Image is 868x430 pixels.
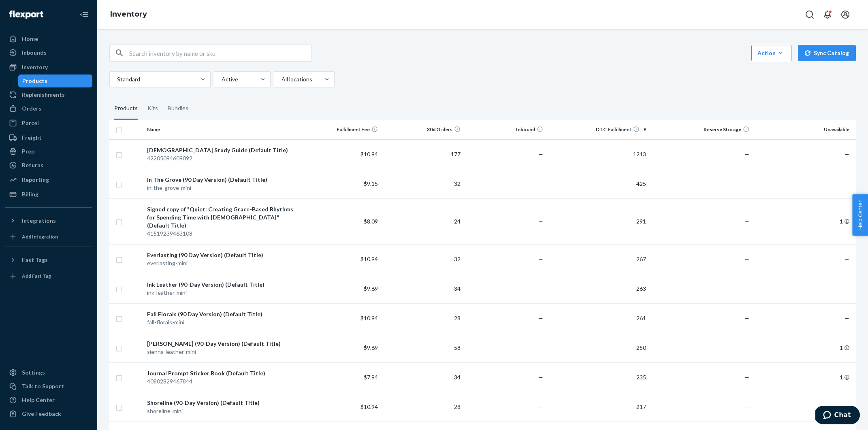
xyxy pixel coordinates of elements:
[381,362,464,392] td: 34
[546,274,650,303] td: 263
[538,315,543,321] span: —
[5,366,92,379] a: Settings
[819,6,836,23] button: Open notifications
[22,382,64,390] div: Talk to Support
[757,49,785,57] div: Action
[22,49,47,57] div: Inbounds
[546,303,650,333] td: 261
[5,230,92,243] a: Add Integration
[538,180,543,187] span: —
[5,145,92,158] a: Prep
[22,396,55,404] div: Help Center
[744,218,749,225] span: —
[845,285,849,292] span: —
[744,374,749,381] span: —
[360,151,378,158] span: $10.94
[753,198,856,244] td: 1
[845,315,849,321] span: —
[744,315,749,321] span: —
[221,75,222,83] input: Active
[837,6,853,23] button: Open account menu
[649,120,753,139] th: Reserve Storage
[18,75,93,87] a: Products
[22,176,49,184] div: Reporting
[381,139,464,169] td: 177
[5,61,92,74] a: Inventory
[845,180,849,187] span: —
[104,3,154,26] ol: breadcrumbs
[815,406,860,426] iframe: Opens a widget where you can chat to one of our agents
[5,253,92,266] button: Fast Tags
[5,270,92,283] a: Add Fast Tag
[147,399,295,407] div: Shoreline (90-Day Version) (Default Title)
[845,255,849,262] span: —
[147,176,295,184] div: In The Grove (90 Day Version) (Default Title)
[5,159,92,172] a: Returns
[546,169,650,198] td: 425
[798,45,856,61] button: Sync Catalog
[147,289,295,297] div: ink-leather-mini
[147,154,295,162] div: 42205094609092
[22,35,38,43] div: Home
[538,285,543,292] span: —
[744,180,749,187] span: —
[147,251,295,259] div: Everlasting (90 Day Version) (Default Title)
[5,102,92,115] a: Orders
[744,255,749,262] span: —
[22,368,45,377] div: Settings
[538,151,543,158] span: —
[76,6,92,23] button: Close Navigation
[753,333,856,362] td: 1
[168,97,188,120] div: Bundles
[802,6,818,23] button: Open Search Box
[147,97,158,120] div: Kits
[281,75,282,83] input: All locations
[5,46,92,59] a: Inbounds
[22,256,48,264] div: Fast Tags
[538,344,543,351] span: —
[753,362,856,392] td: 1
[852,194,868,236] button: Help Center
[381,244,464,274] td: 32
[5,173,92,186] a: Reporting
[5,380,92,393] button: Talk to Support
[110,10,147,19] a: Inventory
[364,180,378,187] span: $9.15
[381,169,464,198] td: 32
[381,274,464,303] td: 34
[147,205,295,230] div: Signed copy of "Quiet: Creating Grace-Based Rhythms for Spending Time with [DEMOGRAPHIC_DATA]" (D...
[22,119,39,127] div: Parcel
[5,131,92,144] a: Freight
[538,255,543,262] span: —
[147,184,295,192] div: in-the-grove-mini
[360,315,378,321] span: $10.94
[147,259,295,267] div: everlasting-mini
[9,11,43,19] img: Flexport logo
[22,233,58,240] div: Add Integration
[546,362,650,392] td: 235
[381,303,464,333] td: 28
[546,139,650,169] td: 1213
[147,348,295,356] div: sienna-leather-mini
[546,333,650,362] td: 250
[845,151,849,158] span: —
[538,218,543,225] span: —
[360,403,378,410] span: $10.94
[744,344,749,351] span: —
[22,217,56,225] div: Integrations
[751,45,791,61] button: Action
[364,374,378,381] span: $7.94
[538,403,543,410] span: —
[22,91,65,99] div: Replenishments
[744,151,749,158] span: —
[22,272,51,279] div: Add Fast Tag
[147,369,295,377] div: Journal Prompt Sticker Book (Default Title)
[364,285,378,292] span: $9.69
[147,281,295,289] div: Ink Leather (90-Day Version) (Default Title)
[381,198,464,244] td: 24
[129,45,311,61] input: Search inventory by name or sku
[144,120,299,139] th: Name
[845,403,849,410] span: —
[22,63,48,71] div: Inventory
